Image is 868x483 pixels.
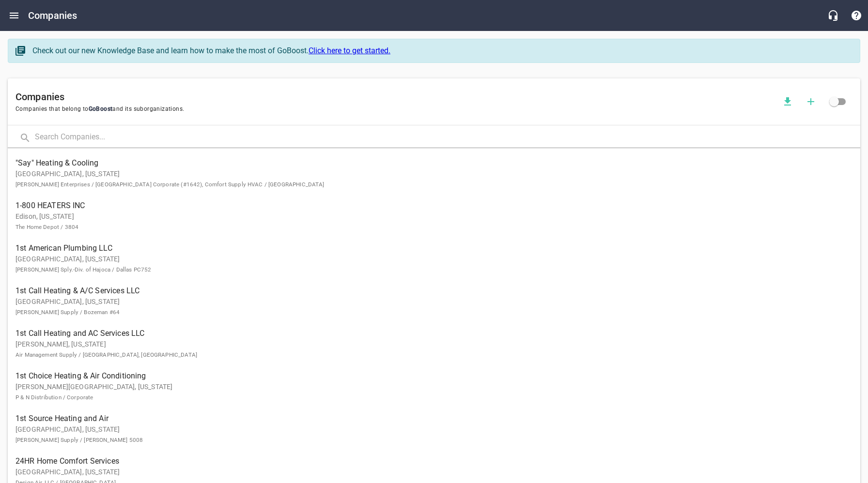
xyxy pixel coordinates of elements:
[15,413,837,424] span: 1st Source Heating and Air
[15,382,837,402] p: [PERSON_NAME][GEOGRAPHIC_DATA], [US_STATE]
[15,169,837,189] p: [GEOGRAPHIC_DATA], [US_STATE]
[89,106,113,112] span: GoBoost
[15,211,837,232] p: Edison, [US_STATE]
[15,285,837,297] span: 1st Call Heating & A/C Services LLC
[309,46,390,55] a: Click here to get started.
[8,237,860,280] a: 1st American Plumbing LLC[GEOGRAPHIC_DATA], [US_STATE][PERSON_NAME] Sply.-Div. of Hajoca / Dallas...
[35,127,860,148] input: Search Companies...
[8,195,860,237] a: 1-800 HEATERS INCEdison, [US_STATE]The Home Depot / 3804
[8,322,860,365] a: 1st Call Heating and AC Services LLC[PERSON_NAME], [US_STATE]Air Management Supply / [GEOGRAPHIC_...
[15,437,143,443] small: [PERSON_NAME] Supply / [PERSON_NAME] 5008
[845,4,868,27] button: Support Portal
[15,200,837,211] span: 1-800 HEATERS INC
[821,4,845,27] button: Live Chat
[15,242,837,254] span: 1st American Plumbing LLC
[776,90,799,113] button: Download companies
[15,424,837,445] p: [GEOGRAPHIC_DATA], [US_STATE]
[15,224,78,230] small: The Home Depot / 3804
[15,105,776,114] span: Companies that belong to and its suborganizations.
[15,339,837,360] p: [PERSON_NAME], [US_STATE]
[2,4,26,27] button: Open drawer
[15,157,837,169] span: "Say" Heating & Cooling
[28,8,77,23] h6: Companies
[15,370,837,382] span: 1st Choice Heating & Air Conditioning
[15,297,837,317] p: [GEOGRAPHIC_DATA], [US_STATE]
[15,89,776,105] h6: Companies
[15,181,325,188] small: [PERSON_NAME] Enterprises / [GEOGRAPHIC_DATA] Corporate (#1642), Comfort Supply HVAC / [GEOGRAPHI...
[8,365,860,408] a: 1st Choice Heating & Air Conditioning[PERSON_NAME][GEOGRAPHIC_DATA], [US_STATE]P & N Distribution...
[8,408,860,450] a: 1st Source Heating and Air[GEOGRAPHIC_DATA], [US_STATE][PERSON_NAME] Supply / [PERSON_NAME] 5008
[32,45,850,57] div: Check out our new Knowledge Base and learn how to make the most of GoBoost.
[15,394,93,401] small: P & N Distribution / Corporate
[15,309,120,316] small: [PERSON_NAME] Supply / Bozeman #64
[15,328,837,339] span: 1st Call Heating and AC Services LLC
[822,90,846,113] span: Click to view all companies
[15,266,151,273] small: [PERSON_NAME] Sply.-Div. of Hajoca / Dallas PC752
[15,351,197,358] small: Air Management Supply / [GEOGRAPHIC_DATA], [GEOGRAPHIC_DATA]
[8,152,860,195] a: "Say" Heating & Cooling[GEOGRAPHIC_DATA], [US_STATE][PERSON_NAME] Enterprises / [GEOGRAPHIC_DATA]...
[8,280,860,322] a: 1st Call Heating & A/C Services LLC[GEOGRAPHIC_DATA], [US_STATE][PERSON_NAME] Supply / Bozeman #64
[15,254,837,274] p: [GEOGRAPHIC_DATA], [US_STATE]
[15,455,837,467] span: 24HR Home Comfort Services
[799,90,822,113] button: Add a new company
